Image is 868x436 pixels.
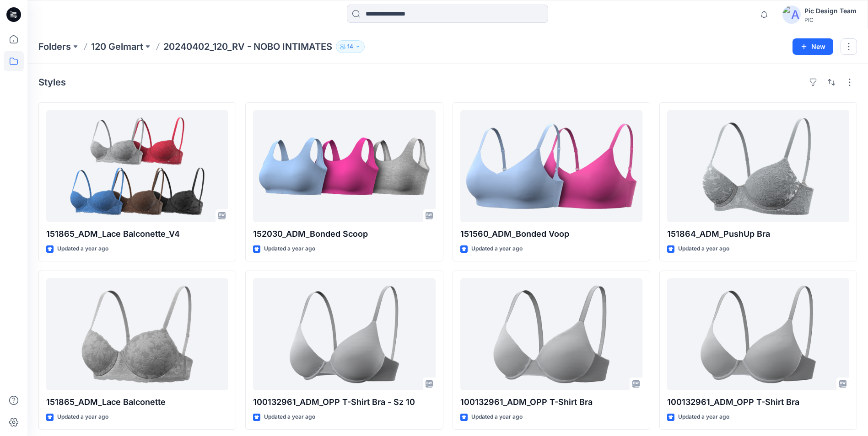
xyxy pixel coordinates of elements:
a: 152030_ADM_Bonded Scoop [253,110,435,222]
p: Updated a year ago [264,244,315,254]
a: 151865_ADM_Lace Balconette [46,278,228,390]
a: 100132961_ADM_OPP T-Shirt Bra [460,278,642,390]
a: 151560_ADM_Bonded Voop [460,110,642,222]
img: avatar [782,5,801,24]
p: 151865_ADM_Lace Balconette [46,396,228,409]
p: 152030_ADM_Bonded Scoop [253,228,435,240]
p: Updated a year ago [678,244,729,254]
a: Folders [38,40,71,53]
p: 100132961_ADM_OPP T-Shirt Bra - Sz 10 [253,396,435,409]
p: Updated a year ago [57,244,108,254]
p: 14 [347,42,353,52]
p: Updated a year ago [471,412,523,422]
p: 151560_ADM_Bonded Voop [460,228,642,240]
p: 151864_ADM_PushUp Bra [667,228,849,240]
a: 100132961_ADM_OPP T-Shirt Bra - Sz 10 [253,278,435,390]
div: Pic Design Team [804,5,857,16]
p: Updated a year ago [471,244,523,254]
p: Updated a year ago [264,412,315,422]
button: 14 [336,40,365,53]
p: 100132961_ADM_OPP T-Shirt Bra [667,396,849,409]
a: 151864_ADM_PushUp Bra [667,110,849,222]
a: 100132961_ADM_OPP T-Shirt Bra [667,278,849,390]
p: Updated a year ago [678,412,729,422]
div: PIC [804,16,857,23]
p: 151865_ADM_Lace Balconette_V4 [46,228,228,240]
p: 20240402_120_RV - NOBO INTIMATES [163,40,332,53]
p: 100132961_ADM_OPP T-Shirt Bra [460,396,642,409]
p: Updated a year ago [57,412,108,422]
a: 151865_ADM_Lace Balconette_V4 [46,110,228,222]
button: New [793,38,833,55]
a: 120 Gelmart [91,40,143,53]
h4: Styles [38,77,66,88]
